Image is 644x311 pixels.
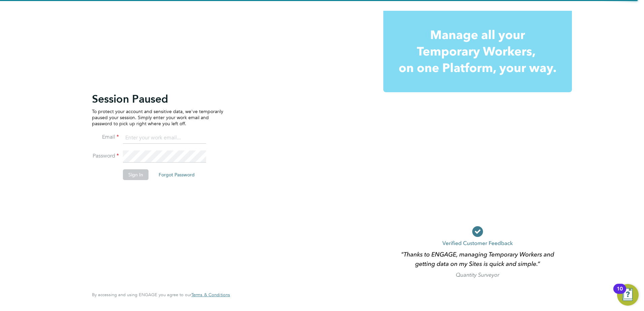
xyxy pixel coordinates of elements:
label: Password [92,152,119,160]
span: By accessing and using ENGAGE you agree to our [92,292,230,298]
button: Sign In [123,169,149,180]
p: To protect your account and sensitive data, we've temporarily paused your session. Simply enter y... [92,108,223,127]
button: Open Resource Center, 10 new notifications [617,284,639,306]
h2: Session Paused [92,92,223,106]
label: Email [92,134,119,141]
a: Terms & Conditions [191,292,230,298]
div: 10 [617,289,623,298]
input: Enter your work email... [123,132,206,144]
button: Forgot Password [153,169,200,180]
